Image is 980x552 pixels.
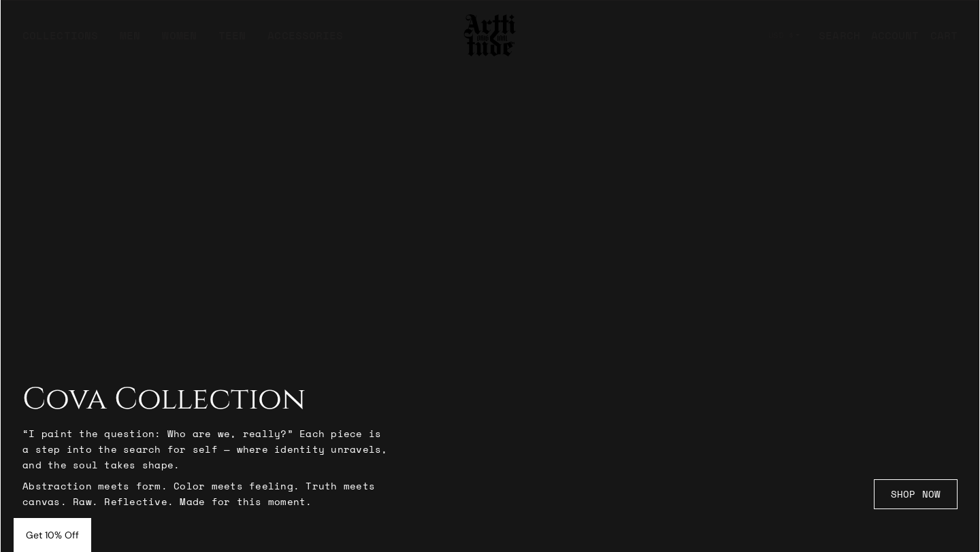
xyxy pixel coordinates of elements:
[22,27,98,54] div: COLLECTIONS
[22,382,390,417] h2: Cova Collection
[14,518,91,552] div: Get 10% Off
[919,22,958,49] a: Open cart
[267,27,343,54] div: ACCESSORIES
[930,27,958,44] div: CART
[12,27,354,54] ul: Main navigation
[162,27,197,54] a: WOMEN
[808,22,860,49] a: SEARCH
[218,27,246,54] a: TEEN
[120,27,140,54] a: MEN
[874,479,958,509] a: SHOP NOW
[860,22,919,49] a: ACCOUNT
[26,529,79,541] span: Get 10% Off
[463,12,517,58] img: Arttitude
[22,478,390,509] p: Abstraction meets form. Color meets feeling. Truth meets canvas. Raw. Reflective. Made for this m...
[760,20,808,50] button: USD $
[22,426,390,472] p: “I paint the question: Who are we, really?” Each piece is a step into the search for self — where...
[768,30,794,41] span: USD $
